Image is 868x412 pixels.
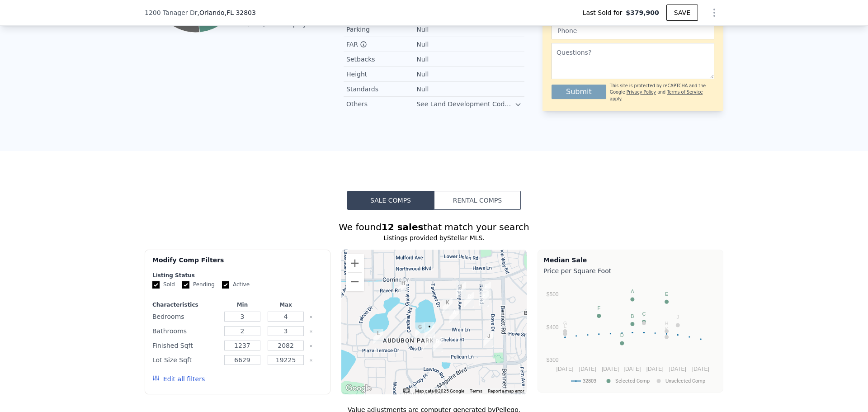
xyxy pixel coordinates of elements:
button: Zoom in [346,254,364,272]
button: Submit [552,85,606,99]
button: Edit all filters [152,374,205,384]
label: Active [222,281,250,289]
div: Height [346,70,416,79]
button: Clear [309,315,313,319]
text: Selected Comp [615,378,650,384]
div: Max [266,301,306,308]
span: $379,900 [626,8,659,17]
div: Median Sale [543,256,717,265]
div: This site is protected by reCAPTCHA and the Google and apply. [610,83,714,102]
div: We found that match your search [145,221,723,233]
text: [DATE] [692,366,709,372]
input: Pending [182,281,189,289]
div: 3714 Virginia Dr [449,308,459,323]
a: Terms (opens in new tab) [470,388,482,393]
button: Show Options [705,4,723,22]
span: Map data ©2025 Google [415,388,464,393]
div: Bathrooms [152,325,219,337]
div: Null [416,70,430,79]
div: Setbacks [346,55,416,64]
div: Null [416,85,430,94]
span: , Orlando [198,8,256,17]
div: Characteristics [152,301,219,308]
div: Null [416,40,430,49]
div: 4011 Bobolink Ln [481,282,491,298]
text: B [631,313,634,319]
button: Clear [309,330,313,333]
text: G [563,321,567,326]
button: Rental Comps [434,191,521,210]
text: [DATE] [602,366,619,372]
div: 3903 Mockingbird Ln [464,292,474,308]
div: 4015 Ibis Dr [484,331,494,347]
a: Report a map error [488,388,524,393]
button: SAVE [666,5,698,21]
div: 3415 Chelsea St [415,322,425,338]
button: Sale Comps [347,191,434,210]
text: C [642,311,646,317]
text: $300 [547,357,559,363]
div: 3632 Mockingbird Ln [443,298,453,313]
text: A [631,289,634,294]
text: Unselected Comp [665,378,705,384]
label: Pending [182,281,215,289]
strong: 12 sales [382,222,424,232]
span: Last Sold for [583,8,626,17]
div: 1632 Oriole Ave [398,279,408,294]
text: 32803 [583,378,596,384]
text: J [677,314,679,320]
button: Zoom out [346,273,364,291]
div: Parking [346,25,416,34]
span: , FL 32803 [225,9,256,16]
div: Min [222,301,262,308]
svg: A chart. [543,277,717,390]
button: Keyboard shortcuts [403,388,410,393]
input: Active [222,281,229,289]
text: E [665,291,668,297]
text: H [665,321,669,326]
text: [DATE] [579,366,596,372]
button: Clear [309,344,313,348]
text: D [620,332,624,338]
div: FAR [346,40,416,49]
div: 3012 Chelsea St [373,329,383,344]
div: Standards [346,85,416,94]
img: Google [344,383,373,394]
div: Null [416,25,430,34]
div: Lot Size Sqft [152,354,219,366]
div: 3513 Ibis Dr [425,332,435,347]
div: Others [346,99,416,109]
div: Bedrooms [152,310,219,323]
div: See Land Development Code for specific regulations. [416,99,514,109]
input: Phone [552,22,714,39]
text: [DATE] [646,366,664,372]
text: L [564,323,566,329]
text: $500 [547,291,559,298]
div: Listing Status [152,272,323,279]
div: Price per Square Foot [543,265,717,277]
div: Modify Comp Filters [152,256,323,272]
button: Clear [309,359,313,362]
div: Listings provided by Stellar MLS . [145,233,723,242]
a: Privacy Policy [627,90,656,95]
text: [DATE] [624,366,641,372]
div: Finished Sqft [152,339,219,352]
div: 3606 Ibis Dr [433,337,443,352]
a: Open this area in Google Maps (opens a new window) [344,383,373,394]
div: Null [416,55,430,64]
div: 1200 Tanager Dr [425,322,434,337]
text: I [643,313,645,318]
text: [DATE] [669,366,686,372]
input: Sold [152,281,160,289]
label: Sold [152,281,175,289]
text: F [597,305,600,311]
span: 1200 Tanager Dr [145,8,198,17]
div: 1509 Robin Rd [479,291,489,307]
a: Terms of Service [667,90,703,95]
div: 3803 Bobolink Ln [456,282,466,298]
text: K [665,327,669,332]
text: $400 [547,324,559,331]
text: [DATE] [557,366,574,372]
